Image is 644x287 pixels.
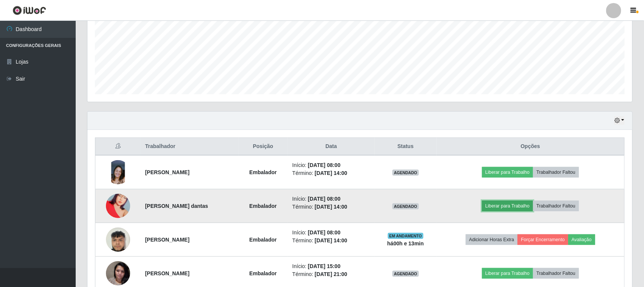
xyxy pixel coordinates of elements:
[437,138,625,156] th: Opções
[482,268,533,279] button: Liberar para Trabalho
[292,262,370,270] li: Início:
[533,268,579,279] button: Trabalhador Faltou
[518,234,568,245] button: Forçar Encerramento
[145,169,190,175] strong: [PERSON_NAME]
[375,138,436,156] th: Status
[292,203,370,211] li: Término:
[315,237,347,243] time: [DATE] 14:00
[292,195,370,203] li: Início:
[249,203,277,209] strong: Embalador
[106,160,130,184] img: 1699898839208.jpeg
[392,170,419,176] span: AGENDADO
[292,169,370,177] li: Término:
[315,170,347,176] time: [DATE] 14:00
[249,169,277,175] strong: Embalador
[145,237,190,243] strong: [PERSON_NAME]
[141,138,238,156] th: Trabalhador
[315,271,347,277] time: [DATE] 21:00
[482,201,533,211] button: Liberar para Trabalho
[249,237,277,243] strong: Embalador
[292,161,370,169] li: Início:
[288,138,375,156] th: Data
[315,204,347,210] time: [DATE] 14:00
[533,201,579,211] button: Trabalhador Faltou
[145,203,208,209] strong: [PERSON_NAME] dantas
[292,237,370,245] li: Término:
[308,263,341,269] time: [DATE] 15:00
[308,162,341,168] time: [DATE] 08:00
[482,167,533,178] button: Liberar para Trabalho
[387,240,424,246] strong: há 00 h e 13 min
[392,203,419,209] span: AGENDADO
[106,184,130,228] img: 1718807119279.jpeg
[392,271,419,277] span: AGENDADO
[145,270,190,276] strong: [PERSON_NAME]
[106,223,130,256] img: 1731039194690.jpeg
[388,233,424,239] span: EM ANDAMENTO
[308,229,341,236] time: [DATE] 08:00
[292,270,370,278] li: Término:
[466,234,518,245] button: Adicionar Horas Extra
[533,167,579,178] button: Trabalhador Faltou
[249,270,277,276] strong: Embalador
[308,196,341,202] time: [DATE] 08:00
[568,234,595,245] button: Avaliação
[12,6,46,15] img: CoreUI Logo
[238,138,288,156] th: Posição
[292,229,370,237] li: Início:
